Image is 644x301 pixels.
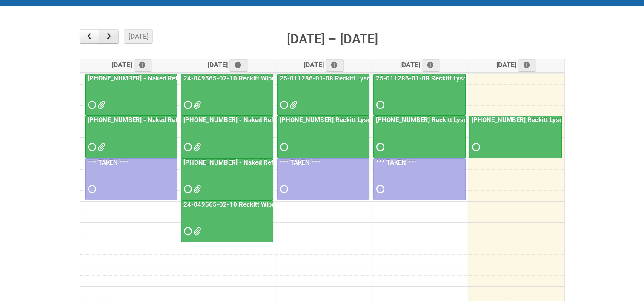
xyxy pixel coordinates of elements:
a: [PHONE_NUMBER] Reckitt Lysol Wipes Stage 4 - labeling day [277,116,369,158]
a: 24-049565-02-10 Reckitt Wipes HUT Stages 1-3 - slot for photos [181,200,273,242]
a: Add an event [518,59,537,72]
a: Add an event [422,59,441,72]
span: LABEL RECONCILIATION FORM_25011286.docx 25-011286-01 - MOR - Blinding.xlsm [289,102,295,108]
a: 25-011286-01-08 Reckitt Lysol Laundry Scented - BLINDING (hold slot) [374,74,584,82]
a: 25-011286-01-08 Reckitt Lysol Laundry Scented - BLINDING (hold slot) [373,74,466,116]
span: Requested [184,186,190,192]
a: [PHONE_NUMBER] - Naked Reformulation - Mailing 2 [182,116,338,124]
button: [DATE] [124,29,153,44]
a: [PHONE_NUMBER] - Naked Reformulation Mailing 1 PHOTOS [85,116,177,158]
span: Requested [184,144,190,150]
a: 25-011286-01-08 Reckitt Lysol Laundry Scented - BLINDING (hold slot) [278,74,488,82]
span: Requested [376,144,382,150]
span: [DATE] [496,61,537,69]
h2: [DATE] – [DATE] [287,29,378,49]
a: [PHONE_NUMBER] - Naked Reformulation Mailing 1 PHOTOS [86,116,264,124]
span: Requested [280,144,286,150]
a: [PHONE_NUMBER] Reckitt Lysol Wipes Stage 4 - labeling day [374,116,554,124]
a: 25-011286-01-08 Reckitt Lysol Laundry Scented - BLINDING (hold slot) [277,74,369,116]
a: 24-049565-02-10 Reckitt Wipes HUT Stages 1-3 [182,74,328,82]
span: Requested [472,144,478,150]
a: [PHONE_NUMBER] - Naked Reformulation Mailing 2 PHOTOS [182,159,360,166]
span: Requested [280,186,286,192]
a: Add an event [326,59,344,72]
span: Requested [280,102,286,108]
span: Requested [376,102,382,108]
a: [PHONE_NUMBER] - Naked Reformulation Mailing 1 [86,74,238,82]
span: [DATE] [112,61,152,69]
span: GROUP 1003 (2).jpg GROUP 1003 (2) BACK.jpg GROUP 1003 (3).jpg GROUP 1003 (3) BACK.jpg [193,228,199,234]
span: Requested [184,228,190,234]
span: Requested [88,186,94,192]
a: 24-049565-02-10 Reckitt Wipes HUT Stages 1-3 [181,74,273,116]
a: 24-049565-02-10 Reckitt Wipes HUT Stages 1-3 - slot for photos [182,201,375,208]
span: Requested [88,144,94,150]
a: [PHONE_NUMBER] - Naked Reformulation - Mailing 2 [181,116,273,158]
span: Lion25-055556-01_LABELS_03Oct25.xlsx MOR - 25-055556-01.xlsm G147.png G258.png G369.png M147.png ... [97,102,103,108]
span: Requested [88,102,94,108]
a: Add an event [229,59,248,72]
a: [PHONE_NUMBER] - Naked Reformulation Mailing 1 [85,74,177,116]
span: Requested [376,186,382,192]
span: Requested [184,102,190,108]
a: [PHONE_NUMBER] Reckitt Lysol Wipes Stage 4 - labeling day [469,116,562,158]
span: [DATE] [304,61,344,69]
a: Add an event [134,59,152,72]
a: [PHONE_NUMBER] - Naked Reformulation Mailing 2 PHOTOS [181,158,273,200]
span: MDN - 25-055556-01 LEFTOVERS1.xlsx LION_Mailing2_25-055556-01_LABELS_06Oct25_FIXED.xlsx MOR_M2.xl... [193,144,199,150]
span: GROUP 1003 (2).jpg GROUP 1003 (2) BACK.jpg GROUP 1003 (3).jpg GROUP 1003 (3) BACK.jpg [193,186,199,192]
span: 24-049565-02-10 - LEFTOVERS.xlsx 24-049565-02 Reckitt Wipes HUT Stages 1-3 - Lion addresses (obm)... [193,102,199,108]
span: [DATE] [208,61,248,69]
span: GROUP 1003.jpg GROUP 1003 (2).jpg GROUP 1003 (3).jpg GROUP 1003 (4).jpg GROUP 1003 (5).jpg GROUP ... [97,144,103,150]
a: [PHONE_NUMBER] Reckitt Lysol Wipes Stage 4 - labeling day [373,116,466,158]
a: [PHONE_NUMBER] Reckitt Lysol Wipes Stage 4 - labeling day [278,116,458,124]
span: [DATE] [400,61,441,69]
